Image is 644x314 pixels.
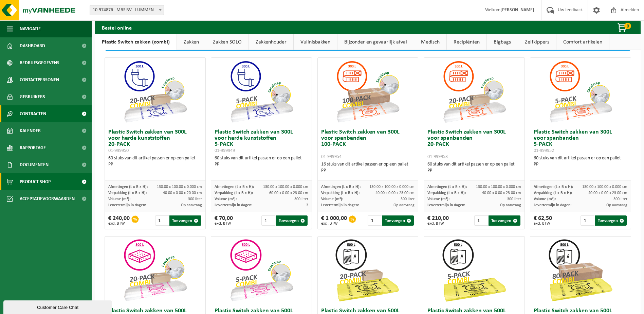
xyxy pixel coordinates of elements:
span: 130.00 x 100.00 x 0.000 cm [157,185,202,189]
span: Dashboard [20,37,45,54]
button: 0 [606,21,640,34]
span: Contactpersonen [20,71,59,88]
div: PP [321,168,415,174]
span: 300 liter [507,197,521,201]
span: Acceptatievoorwaarden [20,190,75,207]
span: 300 liter [401,197,415,201]
span: 01-999953 [427,154,448,159]
span: excl. BTW [534,222,552,226]
span: 10-974876 - MBS BV - LUMMEN [90,5,164,15]
span: Verpakking (L x B x H): [427,191,466,195]
span: Afmetingen (L x B x H): [215,185,254,189]
span: 60.00 x 0.00 x 23.00 cm [269,191,308,195]
input: 1 [155,215,169,226]
div: € 1 000,00 [321,215,347,226]
a: Medisch [414,34,446,50]
span: Volume (m³): [321,197,343,201]
img: 01-999964 [334,237,402,304]
span: 0 [624,23,631,29]
span: Op aanvraag [181,203,202,207]
span: 40.00 x 0.00 x 23.00 cm [375,191,415,195]
div: 16 stuks van dit artikel passen er op een pallet [321,161,415,174]
span: 40.00 x 0.00 x 20.00 cm [163,191,202,195]
button: Toevoegen [169,215,201,226]
button: Toevoegen [382,215,414,226]
div: PP [534,161,627,168]
img: 01-999953 [440,58,508,126]
span: 10-974876 - MBS BV - LUMMEN [90,5,164,15]
button: Toevoegen [489,215,520,226]
span: Bedrijfsgegevens [20,54,59,71]
input: 1 [368,215,381,226]
span: 130.00 x 100.00 x 0.000 cm [369,185,415,189]
button: Toevoegen [595,215,627,226]
strong: [PERSON_NAME] [500,7,534,13]
h3: Plastic Switch zakken van 300L voor spanbanden 100-PACK [321,129,415,160]
span: Afmetingen (L x B x H): [427,185,467,189]
div: PP [108,161,202,168]
span: Documenten [20,156,49,173]
div: € 70,00 [215,215,233,226]
span: 01-999952 [534,148,554,153]
img: 01-999968 [547,237,614,304]
span: Verpakking (L x B x H): [108,191,147,195]
span: excl. BTW [215,222,233,226]
a: Zelfkippers [518,34,556,50]
span: Levertermijn in dagen: [534,203,571,207]
span: Verpakking (L x B x H): [534,191,572,195]
iframe: chat widget [3,299,113,314]
h3: Plastic Switch zakken van 300L voor spanbanden 20-PACK [427,129,521,160]
span: 01-999949 [215,148,235,153]
span: Volume (m³): [215,197,237,201]
h3: Plastic Switch zakken van 300L voor harde kunststoffen 20-PACK [108,129,202,154]
span: 300 liter [613,197,627,201]
span: Volume (m³): [534,197,556,201]
img: 01-999950 [121,58,189,126]
span: Levertermijn in dagen: [427,203,465,207]
span: Kalender [20,122,41,139]
span: 3 [306,203,308,207]
input: 1 [581,215,594,226]
button: Toevoegen [276,215,307,226]
span: Volume (m³): [108,197,130,201]
img: 01-999963 [440,237,508,304]
span: Verpakking (L x B x H): [215,191,253,195]
input: 1 [474,215,488,226]
img: 01-999955 [227,237,295,304]
a: Recipiënten [447,34,486,50]
span: 01-999954 [321,154,342,159]
span: Volume (m³): [427,197,449,201]
h2: Bestel online [95,21,139,34]
img: 01-999954 [334,58,402,126]
a: Comfort artikelen [556,34,609,50]
div: 60 stuks van dit artikel passen er op een pallet [215,155,308,168]
a: Bigbags [487,34,518,50]
a: Zakken SOLO [206,34,249,50]
span: 130.00 x 100.00 x 0.000 cm [263,185,308,189]
span: 01-999950 [108,148,129,153]
span: Op aanvraag [393,203,415,207]
span: Product Shop [20,173,51,190]
span: Navigatie [20,20,41,37]
img: 01-999956 [121,237,189,304]
h3: Plastic Switch zakken van 300L voor spanbanden 5-PACK [534,129,627,154]
div: € 210,00 [427,215,449,226]
span: Levertermijn in dagen: [108,203,146,207]
span: Op aanvraag [500,203,521,207]
div: PP [427,168,521,174]
span: 300 liter [294,197,308,201]
span: Levertermijn in dagen: [215,203,252,207]
input: 1 [261,215,275,226]
span: Contracten [20,105,46,122]
img: 01-999949 [227,58,295,126]
a: Zakken [177,34,206,50]
span: excl. BTW [108,222,130,226]
a: Bijzonder en gevaarlijk afval [337,34,414,50]
span: 40.00 x 0.00 x 23.00 cm [482,191,521,195]
div: PP [215,161,308,168]
span: Gebruikers [20,88,45,105]
a: Plastic Switch zakken (combi) [95,34,177,50]
span: Afmetingen (L x B x H): [534,185,573,189]
div: € 240,00 [108,215,130,226]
